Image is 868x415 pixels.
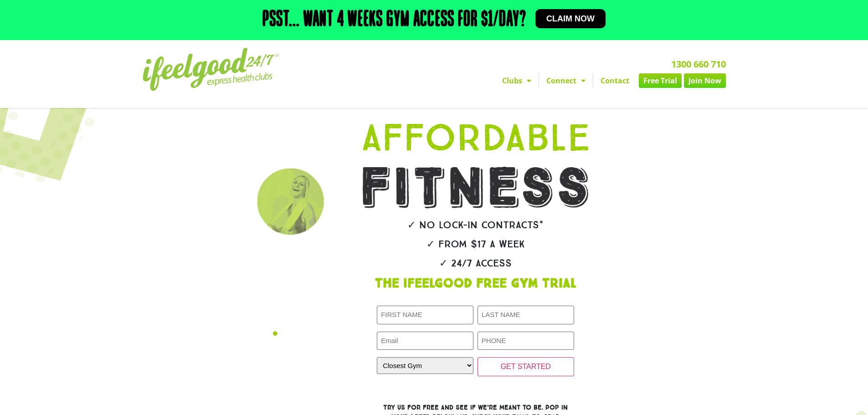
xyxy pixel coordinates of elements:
input: FIRST NAME [377,306,473,324]
a: Free Trial [639,73,682,88]
h1: The IfeelGood Free Gym Trial [335,277,616,290]
input: GET STARTED [478,357,574,376]
a: Join Now [684,73,726,88]
h2: ✓ From $17 a week [335,239,616,249]
h2: Psst... Want 4 weeks gym access for $1/day? [262,9,526,31]
a: Claim now [535,9,606,28]
a: Contact [593,73,637,88]
a: Connect [539,73,593,88]
h2: ✓ No lock-in contracts* [335,220,616,230]
input: LAST NAME [478,306,574,324]
a: 1300 660 710 [671,58,726,70]
span: Claim now [546,15,595,23]
input: Email [377,332,473,350]
nav: Menu [350,73,726,88]
h2: ✓ 24/7 Access [335,258,616,268]
input: PHONE [478,332,574,350]
a: Clubs [495,73,539,88]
